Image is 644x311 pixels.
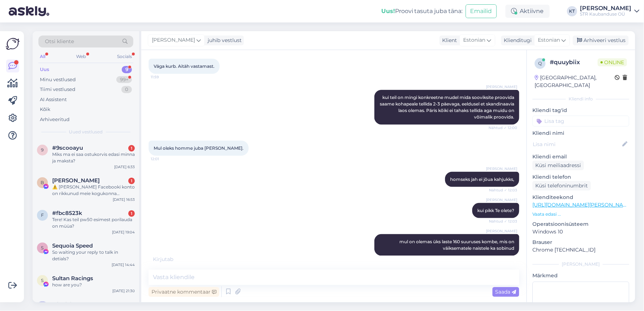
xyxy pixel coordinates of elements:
span: Nähtud ✓ 12:03 [489,187,517,193]
span: Sequoia Speed [52,242,93,249]
span: Nähtud ✓ 12:00 [489,125,517,130]
p: Kliendi telefon [533,173,630,181]
p: Chrome [TECHNICAL_ID] [533,246,630,254]
span: Uued vestlused [69,129,103,135]
div: Klient [440,37,457,44]
button: Emailid [466,4,497,18]
div: [DATE] 21:30 [112,288,135,294]
div: Kõik [40,106,50,113]
div: [PERSON_NAME] [533,261,630,268]
p: Kliendi tag'id [533,107,630,114]
span: Mul oleks homme juba [PERSON_NAME]. [154,145,244,151]
span: S [41,245,44,250]
span: mul on olemas üks laste 160 suuruses kombe, mis on väiksematele naistele ka sobinud [399,239,515,251]
span: Sultan Racings [52,275,93,282]
span: Nähtud ✓ 12:03 [489,219,517,224]
span: Estonian [538,36,560,44]
span: [PERSON_NAME] [486,166,517,171]
span: [PERSON_NAME] [486,228,517,234]
div: # quuybiix [550,58,598,67]
div: 99+ [116,76,132,83]
div: Arhiveeritud [40,116,70,123]
p: Brauser [533,239,630,246]
span: B [41,180,44,185]
p: Kliendi email [533,153,630,161]
div: Miks ma ei saa ostukorvis edasi minna ja maksta? [52,151,135,164]
div: [DATE] 14:44 [112,262,135,268]
div: Arhiveeri vestlus [573,36,629,45]
p: Windows 10 [533,228,630,236]
span: 12:01 [151,156,178,162]
div: AI Assistent [40,96,67,103]
span: kui teil on mingi konkreetne mudel mida sooviksite proovida saame kohapeale tellida 2-3 päevaga, ... [380,95,515,120]
input: Lisa nimi [533,140,621,148]
div: 0 [121,86,132,93]
div: 1 [128,145,135,152]
div: 1 [128,178,135,184]
div: [DATE] 16:53 [113,197,135,202]
p: Märkmed [533,272,630,279]
b: Uus! [381,8,395,14]
span: f [41,212,44,218]
div: 1 [128,210,135,217]
div: [DATE] 6:33 [114,164,135,170]
p: Klienditeekond [533,194,630,201]
span: #fbc8523k [52,210,82,216]
div: Küsi meiliaadressi [533,161,584,170]
span: #9scooayu [52,145,83,151]
p: Kliendi nimi [533,129,630,137]
span: [PERSON_NAME] [152,36,195,44]
div: So waiting your reply to talk in detials? [52,249,135,262]
div: STR Kaubanduse OÜ [580,11,632,17]
div: ⚠️ [PERSON_NAME] Facebooki konto on rikkunud meie kogukonna standardeid. Meie süsteem on saanud p... [52,184,135,197]
div: juhib vestlust [205,37,242,44]
img: Askly Logo [6,37,20,51]
div: Tiimi vestlused [40,86,75,93]
div: Küsi telefoninumbrit [533,181,591,191]
div: Minu vestlused [40,76,76,83]
div: KT [567,6,577,16]
div: Tere! Kas teil pw50 esimest porilauda on müüa? [52,216,135,229]
div: Web [75,52,88,61]
span: Estonian [464,36,486,44]
span: Väga kurb. Aitäh vastamast. [154,63,215,69]
div: Proovi tasuta juba täna: [381,7,463,16]
p: Operatsioonisüsteem [533,220,630,228]
div: All [38,52,47,61]
div: [DATE] 19:04 [112,229,135,235]
span: Online [598,58,627,66]
input: Lisa tag [533,116,630,127]
span: Otsi kliente [45,38,74,45]
a: [PERSON_NAME]STR Kaubanduse OÜ [580,5,640,17]
span: 11:59 [151,74,178,80]
span: [PERSON_NAME] [486,197,517,203]
span: Saada [495,289,516,295]
p: Vaata edasi ... [533,211,630,217]
span: Bonikhani Clavery [52,177,100,184]
div: Aktiivne [506,5,550,18]
div: Klienditugi [501,37,532,44]
span: . [173,256,174,262]
div: Socials [116,52,133,61]
span: S [41,278,44,283]
div: 9 [122,66,132,73]
span: q [539,61,542,66]
span: 9 [41,147,44,153]
span: #f1bfelay [52,301,78,308]
div: [GEOGRAPHIC_DATA], [GEOGRAPHIC_DATA] [535,74,615,89]
div: Kirjutab [149,256,519,263]
span: homseks jah ei jõua kahjukks, [450,177,514,182]
div: Privaatne kommentaar [149,287,219,297]
div: Uus [40,66,49,73]
span: kui pikk Te olete? [477,208,514,213]
div: Kliendi info [533,96,630,102]
span: [PERSON_NAME] [486,84,517,90]
div: [PERSON_NAME] [580,5,632,11]
div: how are you? [52,282,135,288]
